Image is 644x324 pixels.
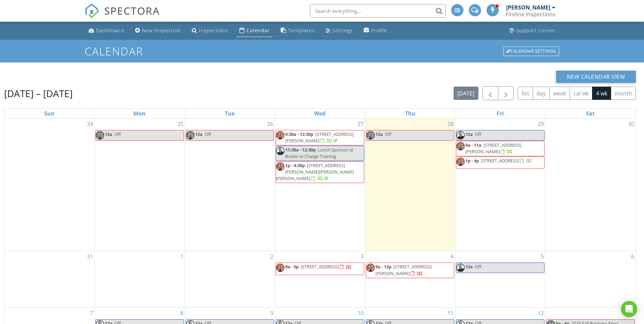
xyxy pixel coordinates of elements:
[359,251,365,262] a: Go to September 3, 2025
[142,27,181,34] div: New Inspection
[332,27,353,34] div: Settings
[185,119,275,251] td: Go to August 26, 2025
[371,27,387,34] div: Profile
[275,119,365,251] td: Go to August 27, 2025
[96,27,124,34] div: Dashboard
[4,119,95,251] td: Go to August 24, 2025
[456,157,545,169] a: 1p - 4p [STREET_ADDRESS]
[43,109,56,118] a: Sunday
[627,119,636,129] a: Go to August 30, 2025
[465,158,479,164] span: 1p - 4p
[375,264,431,276] span: [STREET_ADDRESS][PERSON_NAME]
[269,251,275,262] a: Go to September 2, 2025
[95,251,185,308] td: Go to September 1, 2025
[506,4,550,11] div: [PERSON_NAME]
[275,251,365,308] td: Go to September 3, 2025
[276,162,354,181] a: 1p - 4:30p [STREET_ADDRESS][PERSON_NAME][PERSON_NAME][PERSON_NAME]
[186,131,195,140] img: profilepic.jpg
[105,131,112,137] span: 12a
[518,87,533,100] button: list
[503,46,560,57] a: Calendar Settings
[507,24,558,37] a: Support Center
[185,251,275,308] td: Go to September 2, 2025
[278,24,317,37] a: Templates
[285,147,353,159] span: Lunch Sponsor at Broker in Charge Training
[132,109,147,118] a: Monday
[288,27,315,34] div: Templates
[285,264,352,270] a: 9a - 3p [STREET_ADDRESS]
[621,301,637,317] div: Open Intercom Messenger
[506,11,555,18] div: Fireline Inspections
[285,264,299,270] span: 9a - 3p
[449,251,455,262] a: Go to September 4, 2025
[454,87,478,100] button: [DATE]
[4,87,73,100] h2: [DATE] – [DATE]
[104,3,160,18] span: SPECTORA
[205,131,211,137] span: Off
[365,119,455,251] td: Go to August 28, 2025
[375,131,383,137] span: 12a
[356,308,365,319] a: Go to September 10, 2025
[276,263,364,275] a: 9a - 3p [STREET_ADDRESS]
[356,119,365,129] a: Go to August 27, 2025
[285,131,313,137] span: 9:30a - 12:30p
[533,87,550,100] button: day
[481,158,519,164] span: [STREET_ADDRESS]
[285,147,316,153] span: 11:30a - 12:30p
[536,308,545,319] a: Go to September 12, 2025
[456,158,465,166] img: profilepic.jpg
[96,131,104,140] img: profilepic.jpg
[446,308,455,319] a: Go to September 11, 2025
[549,87,570,100] button: week
[276,131,284,140] img: profilepic.jpg
[276,264,284,272] img: profilepic.jpg
[310,4,446,18] input: Search everything...
[86,119,94,129] a: Go to August 24, 2025
[498,86,514,100] button: Next
[456,141,545,156] a: 9a - 11a [STREET_ADDRESS][PERSON_NAME]
[285,162,305,168] span: 1p - 4:30p
[475,131,481,137] span: Off
[516,27,556,34] div: Support Center
[4,251,95,308] td: Go to August 31, 2025
[276,161,364,183] a: 1p - 4:30p [STREET_ADDRESS][PERSON_NAME][PERSON_NAME][PERSON_NAME]
[446,119,455,129] a: Go to August 28, 2025
[237,24,273,37] a: Calendar
[465,131,473,137] span: 12a
[85,9,160,23] a: SPECTORA
[456,142,465,150] img: profilepic.jpg
[179,308,185,319] a: Go to September 8, 2025
[475,264,481,270] span: Off
[465,158,532,164] a: 1p - 4p [STREET_ADDRESS]
[366,264,375,272] img: profilepic.jpg
[465,264,473,270] span: 12a
[132,24,184,37] a: New Inspection
[503,47,559,56] div: Calendar Settings
[301,264,339,270] span: [STREET_ADDRESS]
[323,24,355,37] a: Settings
[179,251,185,262] a: Go to September 1, 2025
[495,109,505,118] a: Friday
[276,130,364,145] a: 9:30a - 12:30p [STREET_ADDRESS][PERSON_NAME]
[199,27,228,34] div: Inspections
[375,264,391,270] span: 9a - 12p
[285,131,353,144] a: 9:30a - 12:30p [STREET_ADDRESS][PERSON_NAME]
[89,308,94,319] a: Go to September 7, 2025
[404,109,417,118] a: Thursday
[223,109,236,118] a: Tuesday
[385,131,391,137] span: Off
[246,27,270,34] div: Calendar
[366,131,375,140] img: profilepic.jpg
[611,87,636,100] button: month
[375,264,431,276] a: 9a - 12p [STREET_ADDRESS][PERSON_NAME]
[195,131,203,137] span: 12a
[365,251,455,308] td: Go to September 4, 2025
[455,119,546,251] td: Go to August 29, 2025
[455,251,546,308] td: Go to September 5, 2025
[285,131,353,144] span: [STREET_ADDRESS][PERSON_NAME]
[189,24,231,37] a: Inspections
[266,119,275,129] a: Go to August 26, 2025
[556,71,636,83] button: New Calendar View
[114,131,121,137] span: Off
[86,24,127,37] a: Dashboard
